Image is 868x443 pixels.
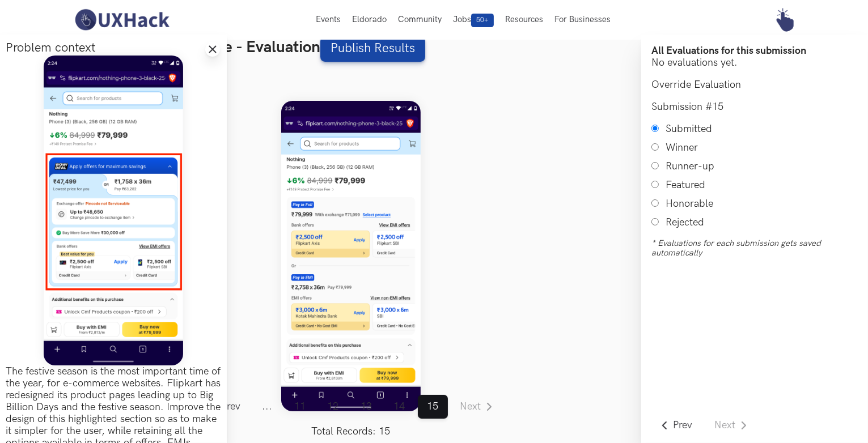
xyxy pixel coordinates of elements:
a: Page 15 [418,395,448,419]
h6: Problem context [6,40,221,56]
label: Featured [666,179,705,191]
h6: Override Evaluation [651,79,858,91]
nav: Drawer Pagination [651,414,757,437]
nav: Pagination [200,395,503,437]
a: Publish Results [320,36,425,62]
span: ... [253,395,282,419]
label: Total Records: 15 [200,425,503,437]
label: Honorable [666,198,713,210]
label: Rejected [666,216,704,228]
label: Winner [666,142,698,154]
label: Submitted [666,123,712,135]
a: Page 13 [352,395,382,419]
h3: Simplify Flipkart product page - Evaluation [18,36,850,62]
a: Go to previous submission [651,414,702,437]
img: Submission Image [281,101,421,411]
label: * Evaluations for each submission gets saved automatically [651,238,858,258]
span: 50+ [471,14,494,27]
img: Weekend_Hackathon_86_banner.png [44,56,183,365]
p: Product: Flipkart | [18,65,850,79]
a: Page 12 [318,395,348,419]
span: Prev [673,420,692,431]
img: Your profile pic [773,8,797,32]
label: Runner-up [666,160,714,172]
p: No evaluations yet. [651,57,858,69]
a: Page 11 [285,395,315,419]
a: Go to previous page [200,395,250,419]
a: Page 14 [384,395,414,419]
h6: Submission #15 [651,101,858,113]
label: All Evaluations for this submission [651,45,806,57]
span: Prev [221,402,240,412]
img: UXHack-logo.png [71,8,172,32]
